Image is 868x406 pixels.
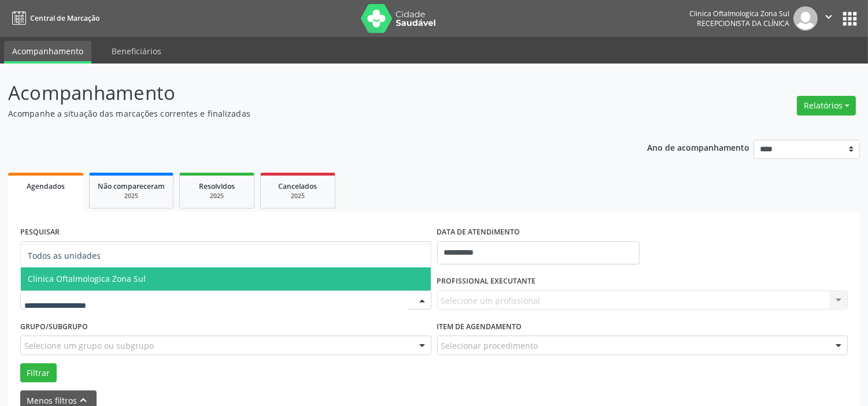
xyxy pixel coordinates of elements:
span: Recepcionista da clínica [697,18,789,28]
div: 2025 [269,192,327,200]
label: Grupo/Subgrupo [20,318,88,336]
span: Não compareceram [98,181,165,191]
a: Central de Marcação [8,9,99,28]
p: Acompanhamento [8,79,604,107]
p: Ano de acompanhamento [647,140,749,154]
button:  [818,6,840,31]
label: PROFISSIONAL EXECUTANTE [437,273,536,290]
span: Agendados [27,181,65,191]
i:  [822,10,835,23]
span: Clinica Oftalmologica Zona Sul [28,273,146,284]
span: Selecionar procedimento [441,340,538,352]
label: DATA DE ATENDIMENTO [437,224,520,241]
label: PESQUISAR [20,224,60,241]
button: Filtrar [20,363,57,383]
div: 2025 [188,192,246,200]
a: Acompanhamento [4,41,91,64]
span: Cancelados [279,181,317,191]
a: Beneficiários [104,41,169,61]
span: Todos as unidades [28,250,101,261]
span: Resolvidos [199,181,235,191]
button: Relatórios [797,96,856,116]
span: Central de Marcação [30,13,99,23]
label: Item de agendamento [437,318,522,336]
div: 2025 [98,192,165,200]
button: apps [840,9,860,29]
img: img [793,6,818,31]
p: Acompanhe a situação das marcações correntes e finalizadas [8,107,604,120]
span: Selecione um grupo ou subgrupo [24,340,154,352]
div: Clinica Oftalmologica Zona Sul [689,9,789,18]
